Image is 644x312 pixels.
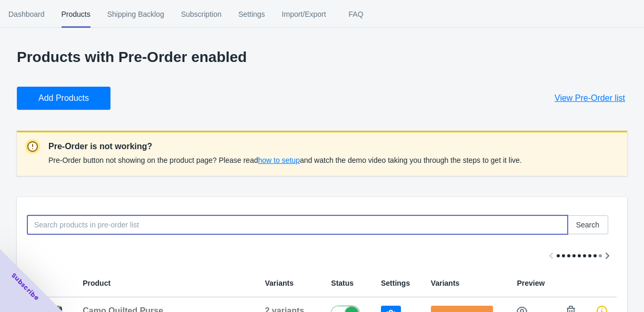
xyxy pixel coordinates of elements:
[517,279,545,287] span: Preview
[542,87,638,110] button: View Pre-Order list
[9,271,41,303] span: Subscribe
[107,1,164,28] span: Shipping Backlog
[343,1,369,28] span: FAQ
[567,215,608,234] button: Search
[181,1,222,28] span: Subscription
[282,1,326,28] span: Import/Export
[331,279,354,287] span: Status
[62,1,90,28] span: Products
[381,279,410,287] span: Settings
[48,156,522,164] span: Pre-Order button not showing on the product page? Please read and watch the demo video taking you...
[17,87,110,110] button: Add Products
[555,93,625,103] span: View Pre-Order list
[238,1,265,28] span: Settings
[576,221,599,229] span: Search
[48,140,522,153] p: Pre-Order is not working?
[38,93,89,103] span: Add Products
[265,279,294,287] span: Variants
[598,246,617,265] button: Scroll table right one column
[83,279,110,287] span: Product
[431,279,459,287] span: Variants
[8,1,45,28] span: Dashboard
[17,49,627,66] p: Products with Pre-Order enabled
[258,156,299,164] span: how to setup
[27,215,568,234] input: Search products in pre-order list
